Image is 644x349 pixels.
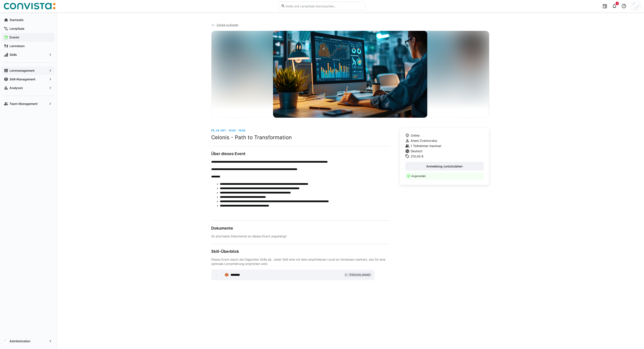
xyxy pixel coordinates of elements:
span: 2 [617,2,618,5]
span: Fr, 24. Okt. · 16:00 - 18:00 [211,129,246,132]
a: Zurück zu Events [211,23,238,26]
span: Zurück zu Events [217,23,238,26]
span: Online [411,133,420,138]
span: Deutsch [411,149,423,153]
h3: Skill-Überblick [211,249,390,254]
span: 210,00 € [411,154,424,159]
span: 1 Teilnehmer maximal [411,144,441,148]
span: Anmeldung zurückziehen [426,164,463,169]
h3: Dokumente [211,226,390,231]
h2: Celonis - Path to Transformation [211,134,390,141]
h3: Über dieses Event [211,151,390,156]
input: Skills und Lernpfade durchsuchen… [285,4,363,8]
span: Artem Zverkovskiy [411,139,438,143]
button: Anmeldung zurückziehen [405,162,484,171]
div: Es sind keine Dokumente an dieses Event angehängt [211,234,390,238]
div: Dieses Event deckt die folgenden Skills ab. Jeder Skill wird mit dem empfohlenen Level an Vorwiss... [211,257,390,266]
span: 0 - [PERSON_NAME] [345,273,371,277]
p: Angemeldet [411,174,481,178]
